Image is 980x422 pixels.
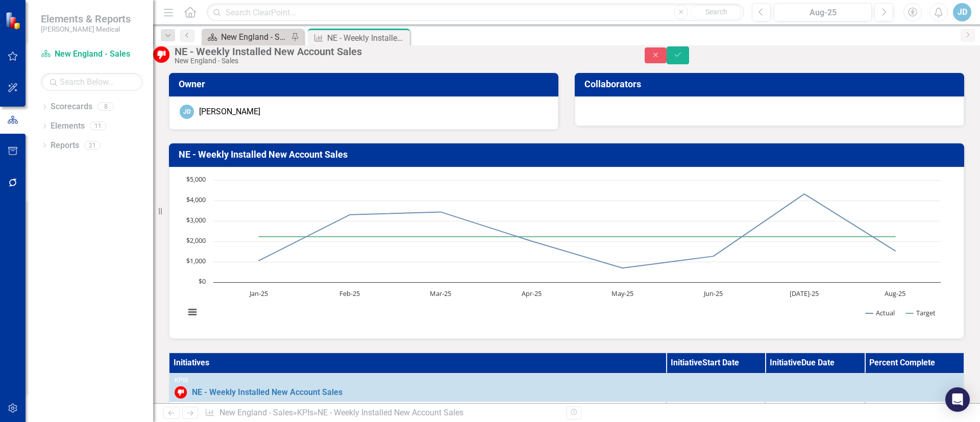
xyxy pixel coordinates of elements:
[705,8,727,16] span: Search
[339,289,360,298] text: Feb-25
[207,4,744,21] input: Search ClearPoint...
[5,11,23,30] img: ClearPoint Strategy
[175,46,624,57] div: NE - Weekly Installed New Account Sales
[221,31,288,43] div: New England - Sales - Overview Dashboard
[179,150,958,160] h3: NE - Weekly Installed New Account Sales
[169,373,964,402] td: Double-Click to Edit Right Click for Context Menu
[945,387,970,412] div: Open Intercom Messenger
[175,386,187,399] img: Below Target
[186,175,206,184] text: $5,000
[186,195,206,204] text: $4,000
[153,46,169,63] img: Below Target
[327,32,407,44] div: NE - Weekly Installed New Account Sales
[180,175,946,328] svg: Interactive chart
[611,289,633,298] text: May-25
[906,308,936,317] button: Show Target
[703,289,723,298] text: Jun-25
[179,79,552,89] h3: Owner
[522,289,542,298] text: Apr-25
[866,308,895,317] button: Show Actual
[666,402,766,420] td: Double-Click to Edit
[175,57,624,65] div: New England - Sales
[175,377,959,384] div: KPIs
[41,13,131,25] span: Elements & Reports
[865,402,964,420] td: Double-Click to Edit
[186,236,206,245] text: $2,000
[199,106,260,118] div: [PERSON_NAME]
[953,3,971,21] button: JD
[84,141,101,150] div: 21
[766,402,865,420] td: Double-Click to Edit
[180,105,194,119] div: JD
[192,388,959,397] a: NE - Weekly Installed New Account Sales
[790,289,819,298] text: [DATE]-25
[41,73,143,91] input: Search Below...
[169,402,666,420] td: Double-Click to Edit Right Click for Context Menu
[204,31,288,43] a: New England - Sales - Overview Dashboard
[199,277,206,286] text: $0
[777,7,868,19] div: Aug-25
[90,122,106,131] div: 11
[186,215,206,225] text: $3,000
[249,289,268,298] text: Jan-25
[774,3,872,21] button: Aug-25
[185,305,200,319] button: View chart menu, Chart
[41,25,131,33] small: [PERSON_NAME] Medical
[885,289,905,298] text: Aug-25
[51,120,85,132] a: Elements
[691,5,742,19] button: Search
[186,256,206,265] text: $1,000
[51,101,92,113] a: Scorecards
[41,48,143,60] a: New England - Sales
[430,289,451,298] text: Mar-25
[180,175,953,328] div: Chart. Highcharts interactive chart.
[219,408,293,417] a: New England - Sales
[297,408,313,417] a: KPIs
[51,140,79,152] a: Reports
[97,103,114,111] div: 8
[584,79,958,89] h3: Collaborators
[317,408,463,417] div: NE - Weekly Installed New Account Sales
[205,407,559,419] div: » »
